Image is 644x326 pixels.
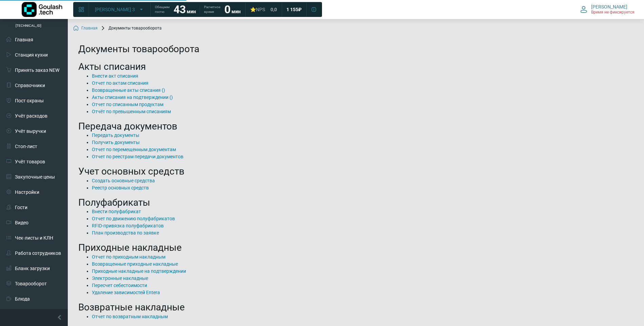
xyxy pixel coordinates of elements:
[78,166,633,177] h2: Учет основных средств
[78,197,633,208] h2: Полуфабрикаты
[92,73,138,79] a: Внести акт списания
[286,6,298,13] span: 1 155
[92,133,139,138] a: Передать документы
[92,95,173,100] a: Акты списания на подтверждении ()
[92,140,140,145] a: Получить документы
[92,87,165,93] a: Возвращенные акты списания ()
[151,3,245,16] a: Обещаем гостю 43 мин Расчетное время 0 мин
[92,314,168,319] a: Отчет по возвратным накладным
[187,9,196,14] span: мин
[91,4,148,15] button: [PERSON_NAME] 3
[92,102,163,107] a: Отчет по списанным продуктам
[92,283,147,288] a: Пересчет себестоимости
[92,147,176,152] a: Отчет по перемещенным документам
[92,261,178,267] a: Возвращенные приходные накладные
[224,3,230,16] strong: 0
[591,10,635,15] span: Время не фиксируется
[246,3,281,16] a: ⭐NPS 0,0
[92,254,165,260] a: Отчет по приходным накладным
[92,223,164,228] a: RFID-привязка полуфабрикатов
[73,26,98,31] a: Главная
[232,9,241,14] span: мин
[78,302,633,313] h2: Возвратные накладные
[250,6,265,13] div: ⭐
[92,185,149,190] a: Реестр основных средств
[78,242,633,253] h2: Приходные накладные
[78,61,633,73] h2: Акты списания
[92,109,171,114] a: Отчёт по превышенным списаниям
[78,121,633,132] h2: Передача документов
[155,5,169,14] span: Обещаем гостю
[92,154,183,159] a: Отчет по реестрам передачи документов
[92,230,159,236] a: План производства по заявке
[576,2,639,17] button: [PERSON_NAME] Время не фиксируется
[92,276,148,281] a: Электронные накладные
[298,6,302,13] span: ₽
[92,268,186,274] a: Приходные накладные на подтверждении
[92,216,175,221] a: Отчет по движению полуфабрикатов
[95,6,135,13] span: [PERSON_NAME] 3
[100,26,162,31] span: Документы товарооборота
[22,2,62,17] img: Логотип компании Goulash.tech
[92,209,141,214] a: Внести полуфабрикат
[204,5,220,14] span: Расчетное время
[92,80,148,86] a: Отчет по актам списания
[282,3,306,16] a: 1 155 ₽
[174,3,186,16] strong: 43
[78,43,633,55] h1: Документы товарооборота
[270,6,277,13] span: 0,0
[591,4,627,10] span: [PERSON_NAME]
[92,290,160,295] a: Удаление зависимостей Entera
[256,7,265,12] span: NPS
[92,178,155,183] a: Создать основные средства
